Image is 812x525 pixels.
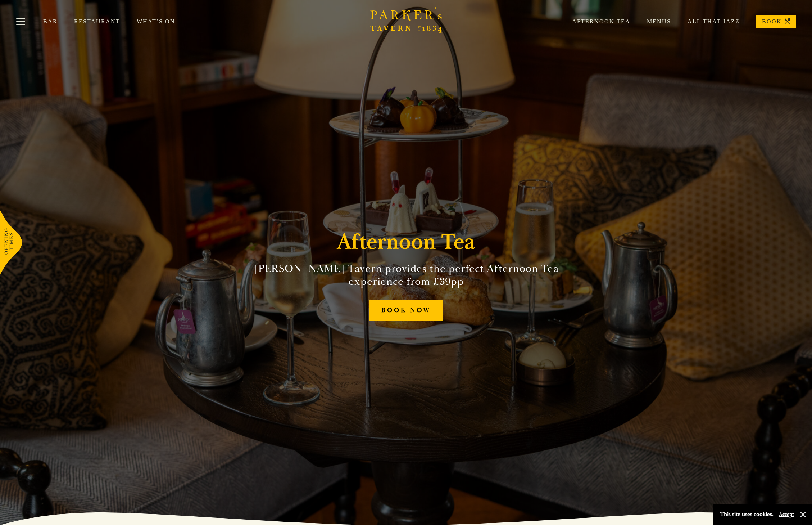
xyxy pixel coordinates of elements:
button: Accept [779,511,794,518]
p: This site uses cookies. [720,509,774,520]
h1: Afternoon Tea [337,229,475,255]
button: Close and accept [799,511,807,518]
a: BOOK NOW [369,300,443,322]
h2: [PERSON_NAME] Tavern provides the perfect Afternoon Tea experience from £39pp [242,262,570,288]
